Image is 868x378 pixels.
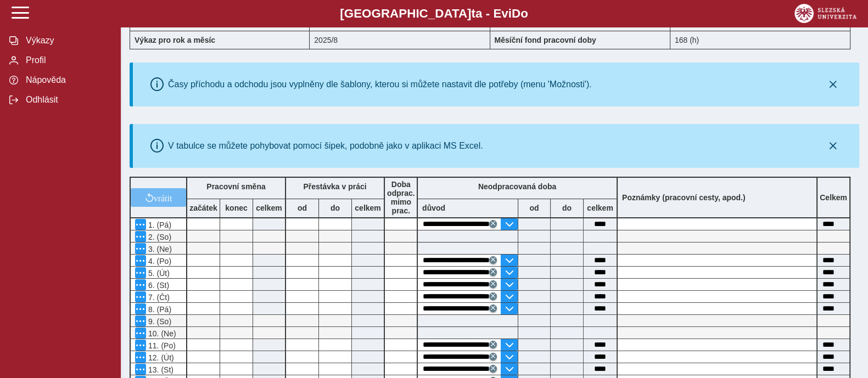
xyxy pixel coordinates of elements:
div: V tabulce se můžete pohybovat pomocí šipek, podobně jako v aplikaci MS Excel. [168,141,483,151]
button: Menu [135,340,146,351]
b: celkem [584,204,617,212]
span: 12. (Út) [146,353,174,362]
b: Výkaz pro rok a měsíc [135,36,215,44]
span: 2. (So) [146,233,171,241]
span: 13. (St) [146,365,173,374]
b: do [551,204,583,212]
b: celkem [253,204,285,212]
b: Měsíční fond pracovní doby [495,36,596,44]
span: 5. (Út) [146,269,170,278]
button: Menu [135,279,146,290]
b: do [319,204,351,212]
span: Výkazy [23,36,111,46]
b: konec [220,204,253,212]
b: Poznámky (pracovní cesty, apod.) [618,193,750,202]
b: začátek [187,204,220,212]
span: 3. (Ne) [146,245,172,253]
button: Menu [135,231,146,242]
span: 11. (Po) [146,341,176,350]
b: Neodpracovaná doba [478,182,556,191]
button: Menu [135,243,146,254]
b: Pracovní směna [206,182,265,191]
span: D [512,7,520,20]
div: 168 (h) [670,31,850,49]
span: Profil [23,55,111,65]
span: vrátit [154,193,172,202]
span: Nápověda [23,75,111,85]
button: Menu [135,219,146,230]
img: logo_web_su.png [794,4,856,23]
button: Menu [135,267,146,278]
button: Menu [135,255,146,266]
span: 1. (Pá) [146,221,171,229]
button: Menu [135,315,146,326]
span: 6. (St) [146,281,169,290]
button: Menu [135,303,146,314]
b: Celkem [820,193,847,202]
b: Přestávka v práci [303,182,366,191]
button: vrátit [131,188,186,207]
div: Časy příchodu a odchodu jsou vyplněny dle šablony, kterou si můžete nastavit dle potřeby (menu 'M... [168,80,592,89]
div: 2025/8 [310,31,490,49]
span: 7. (Čt) [146,293,170,302]
button: Menu [135,352,146,363]
button: Menu [135,328,146,338]
b: celkem [352,204,384,212]
b: od [518,204,550,212]
span: 9. (So) [146,317,171,326]
span: Odhlásit [23,95,111,105]
b: důvod [422,204,445,212]
span: 8. (Pá) [146,305,171,314]
span: 10. (Ne) [146,329,176,338]
b: [GEOGRAPHIC_DATA] a - Evi [33,7,835,21]
span: 4. (Po) [146,257,171,266]
b: Doba odprac. mimo prac. [387,180,415,215]
button: Menu [135,291,146,302]
button: Menu [135,364,146,375]
b: od [286,204,318,212]
span: t [471,7,475,20]
span: o [520,7,528,20]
